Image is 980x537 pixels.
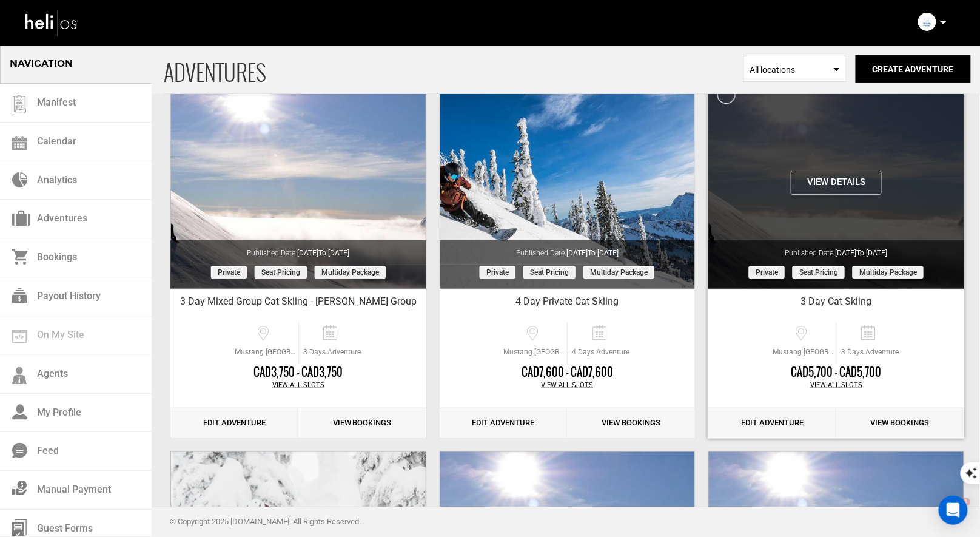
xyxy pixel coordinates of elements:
[836,249,888,257] span: [DATE]
[743,56,847,82] span: Select box activate
[918,13,936,31] img: img_0ff4e6702feb5b161957f2ea789f15f4.png
[170,365,426,380] div: CAD3,750 - CAD3,750
[299,347,365,357] span: 3 Days Adventure
[566,249,619,257] span: [DATE]
[708,240,964,258] div: Published Date:
[567,408,695,438] a: View Bookings
[440,295,696,313] div: 4 Day Private Cat Skiing
[523,266,576,279] span: Seat Pricing
[770,347,836,357] span: Mustang [GEOGRAPHIC_DATA], [GEOGRAPHIC_DATA], [GEOGRAPHIC_DATA], [GEOGRAPHIC_DATA], [GEOGRAPHIC_D...
[440,240,696,258] div: Published Date:
[232,347,298,357] span: Mustang [GEOGRAPHIC_DATA], [GEOGRAPHIC_DATA], [GEOGRAPHIC_DATA], [GEOGRAPHIC_DATA], [GEOGRAPHIC_D...
[170,240,426,258] div: Published Date:
[568,347,634,357] span: 4 Days Adventure
[480,266,515,279] span: Private
[170,380,426,390] div: View All Slots
[856,55,971,83] button: Create Adventure
[749,266,785,279] span: Private
[12,330,27,343] img: on_my_site.svg
[583,266,654,279] span: Multiday package
[10,95,29,113] img: guest-list.svg
[170,408,298,438] a: Edit Adventure
[12,367,27,385] img: agents-icon.svg
[440,408,568,438] a: Edit Adventure
[750,64,840,76] span: All locations
[315,266,386,279] span: Multiday package
[837,347,903,357] span: 3 Days Adventure
[836,408,964,438] a: View Bookings
[500,347,567,357] span: Mustang [GEOGRAPHIC_DATA], [GEOGRAPHIC_DATA], [GEOGRAPHIC_DATA], [GEOGRAPHIC_DATA], [GEOGRAPHIC_D...
[298,408,426,438] a: View Bookings
[170,295,426,313] div: 3 Day Mixed Group Cat Skiing - [PERSON_NAME] Group
[297,249,349,257] span: [DATE]
[255,266,307,279] span: Seat Pricing
[853,266,924,279] span: Multiday package
[24,7,79,39] img: heli-logo
[440,365,696,380] div: CAD7,600 - CAD7,600
[857,249,888,257] span: to [DATE]
[708,295,964,313] div: 3 Day Cat Skiing
[318,249,349,257] span: to [DATE]
[708,380,964,390] div: View All Slots
[211,266,247,279] span: Private
[440,380,696,390] div: View All Slots
[793,266,845,279] span: Seat Pricing
[708,365,964,380] div: CAD5,700 - CAD5,700
[164,44,743,93] span: ADVENTURES
[791,171,882,195] button: View Details
[708,408,836,438] a: Edit Adventure
[588,249,619,257] span: to [DATE]
[12,136,27,150] img: calendar.svg
[939,496,968,525] div: Open Intercom Messenger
